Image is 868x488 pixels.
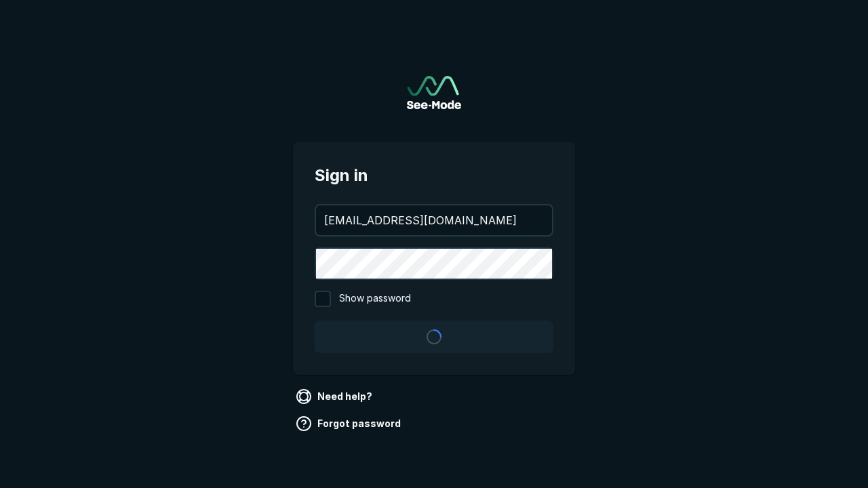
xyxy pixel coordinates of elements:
span: Show password [339,291,411,307]
input: your@email.com [316,205,552,235]
a: Need help? [293,386,378,407]
span: Sign in [315,163,553,188]
a: Forgot password [293,413,406,434]
a: Go to sign in [407,76,461,109]
img: See-Mode Logo [407,76,461,109]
